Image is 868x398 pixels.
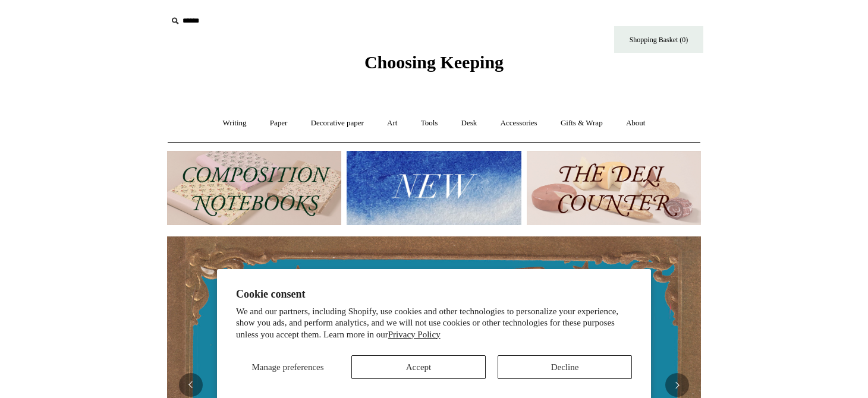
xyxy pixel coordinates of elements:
[300,108,375,139] a: Decorative paper
[179,373,203,397] button: Previous
[665,373,689,397] button: Next
[251,362,323,372] span: Manage preferences
[236,355,339,379] button: Manage preferences
[351,355,486,379] button: Accept
[410,108,449,139] a: Tools
[236,288,632,301] h2: Cookie consent
[376,108,408,139] a: Art
[347,151,521,225] img: New.jpg__PID:f73bdf93-380a-4a35-bcfe-7823039498e1
[615,108,656,139] a: About
[527,151,701,225] img: The Deli Counter
[550,108,614,139] a: Gifts & Wrap
[364,62,504,70] a: Choosing Keeping
[364,52,504,72] span: Choosing Keeping
[259,108,298,139] a: Paper
[236,306,632,341] p: We and our partners, including Shopify, use cookies and other technologies to personalize your ex...
[451,108,488,139] a: Desk
[167,151,341,225] img: 202302 Composition ledgers.jpg__PID:69722ee6-fa44-49dd-a067-31375e5d54ec
[212,108,257,139] a: Writing
[614,26,703,53] a: Shopping Basket (0)
[490,108,548,139] a: Accessories
[498,355,632,379] button: Decline
[388,330,441,339] a: Privacy Policy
